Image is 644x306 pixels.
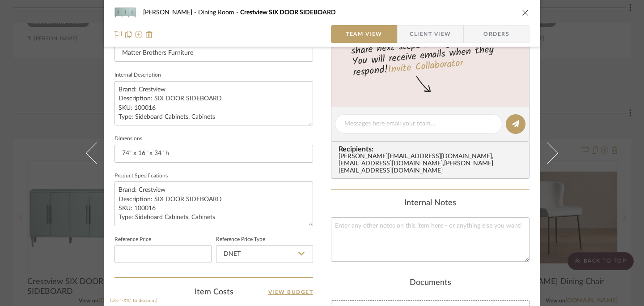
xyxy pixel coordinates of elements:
[330,20,531,80] div: Leave yourself a note here or share next steps with your team. You will receive emails when they ...
[240,9,336,16] span: Crestview SIX DOOR SIDEBOARD
[268,287,314,297] a: View Budget
[216,237,265,242] label: Reference Price Type
[114,237,151,242] label: Reference Price
[387,56,464,78] a: Invite Collaborator
[331,278,530,288] div: Documents
[146,31,153,38] img: Remove from project
[114,44,313,62] input: Enter Brand
[410,25,451,43] span: Client View
[198,9,240,16] span: Dining Room
[114,174,168,178] label: Product Specifications
[331,198,530,208] div: Internal Notes
[339,145,525,153] span: Recipients:
[114,4,136,22] img: 3fa00b72-6bbf-4492-8708-fd1e87f4b32e_48x40.jpg
[521,9,530,17] button: close
[474,25,519,43] span: Orders
[114,137,142,141] label: Dimensions
[114,287,313,297] div: Item Costs
[114,145,313,163] input: Enter the dimensions of this item
[339,153,525,175] div: [PERSON_NAME][EMAIL_ADDRESS][DOMAIN_NAME] , [EMAIL_ADDRESS][DOMAIN_NAME] , [PERSON_NAME][EMAIL_AD...
[346,25,382,43] span: Team View
[114,73,161,78] label: Internal Description
[143,9,198,16] span: [PERSON_NAME]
